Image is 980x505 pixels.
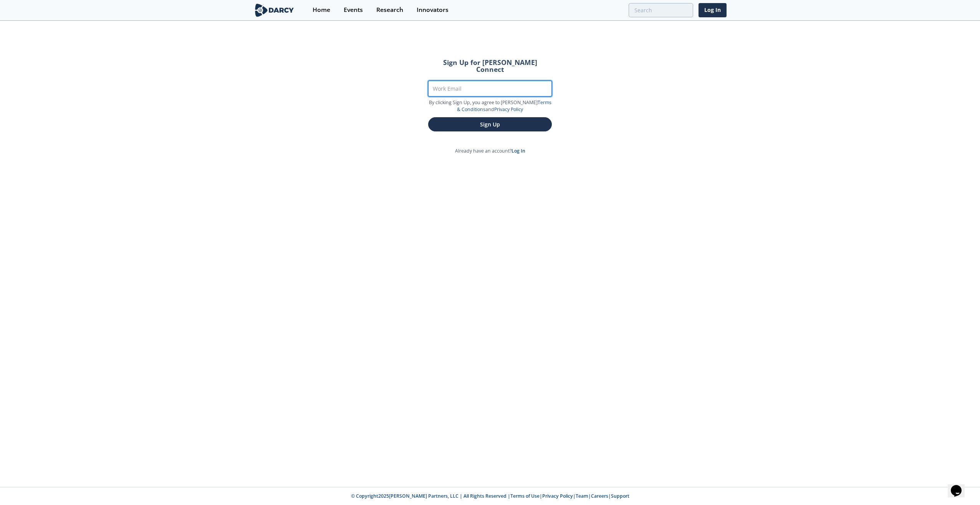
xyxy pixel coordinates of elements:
[699,3,727,17] a: Log In
[457,99,551,113] a: Terms & Conditions
[344,7,363,13] div: Events
[576,493,588,499] a: Team
[428,81,552,96] input: Work Email
[542,493,573,499] a: Privacy Policy
[611,493,629,499] a: Support
[629,3,693,17] input: Advanced Search
[510,493,540,499] a: Terms of Use
[428,59,552,73] h2: Sign Up for [PERSON_NAME] Connect
[494,106,523,113] a: Privacy Policy
[417,7,449,13] div: Innovators
[417,148,563,154] p: Already have an account?
[428,99,552,113] p: By clicking Sign Up, you agree to [PERSON_NAME] and
[428,117,552,131] button: Sign Up
[206,493,774,500] p: © Copyright 2025 [PERSON_NAME] Partners, LLC | All Rights Reserved | | | | |
[512,148,525,154] a: Log In
[253,3,295,17] img: logo-wide.svg
[591,493,608,499] a: Careers
[376,7,403,13] div: Research
[948,474,972,497] iframe: chat widget
[313,7,330,13] div: Home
